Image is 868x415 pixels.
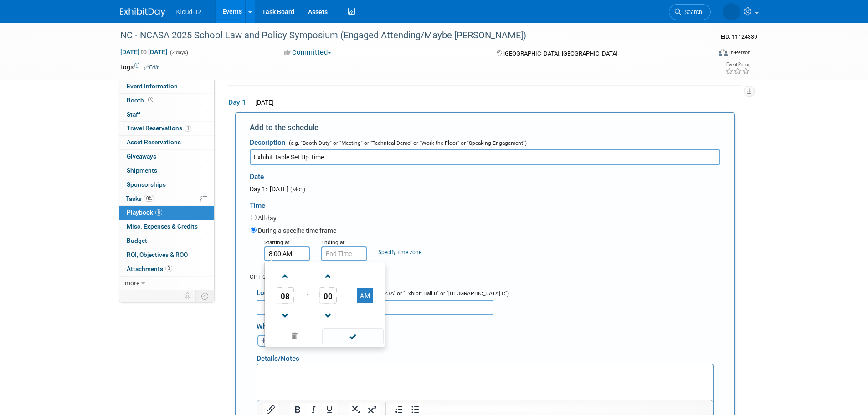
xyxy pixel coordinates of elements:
span: Location [257,289,284,297]
a: Staff [119,108,214,122]
a: Playbook8 [119,206,214,220]
div: Event Format [657,47,751,61]
span: more [125,279,139,287]
iframe: Rich Text Area [257,364,713,400]
a: Budget [119,234,214,248]
span: Day 1: [250,185,267,193]
button: AM [357,288,373,303]
span: Kloud-12 [176,8,202,15]
img: Gabriela Bravo-Chigwere [659,5,740,15]
a: Giveaways [119,150,214,164]
span: Attachments [127,265,172,272]
a: Asset Reservations [119,136,214,149]
span: Event ID: 11124339 [721,33,757,40]
span: Event Information [127,82,178,90]
a: Sponsorships [119,178,214,192]
span: Tasks [126,195,154,202]
span: Pick Hour [277,287,294,304]
div: Event Rating [725,62,750,67]
span: Booth not reserved yet [146,97,155,103]
div: Who's involved? [257,318,720,333]
a: Decrement Hour [277,304,294,327]
a: Attachments3 [119,262,214,276]
a: ROI, Objectives & ROO [119,248,214,262]
label: All day [258,214,277,223]
span: Search [617,9,638,15]
span: Budget [127,237,147,244]
span: (e.g. "Exhibit Booth" or "Meeting Room 123A" or "Exhibit Hall B" or "[GEOGRAPHIC_DATA] C") [285,290,509,297]
a: Travel Reservations1 [119,122,214,135]
div: NC - NCASA 2025 School Law and Policy Symposium (Engaged Attending/Maybe [PERSON_NAME]) [117,27,697,44]
button: Committed [281,48,335,57]
span: Description [250,138,286,147]
div: Time [250,194,720,213]
img: ExhibitDay [120,8,165,17]
span: 8 [155,209,162,216]
a: Decrement Minute [319,304,337,327]
span: Giveaways [127,153,156,160]
td: Toggle Event Tabs [195,290,214,302]
span: Day 1 [228,97,251,108]
a: Search [605,4,647,20]
td: : [304,287,309,304]
span: Sponsorships [127,181,166,188]
a: Increment Hour [277,264,294,287]
span: ROI, Objectives & ROO [127,251,188,258]
input: End Time [321,246,367,261]
span: to [139,48,148,56]
span: [DATE] [252,99,274,106]
span: Playbook [127,209,162,216]
td: Tags [120,62,159,72]
span: [DATE] [DATE] [120,48,168,56]
span: [GEOGRAPHIC_DATA], [GEOGRAPHIC_DATA] [503,50,617,57]
a: more [119,277,214,290]
span: Pick Minute [319,287,337,304]
img: Format-Inperson.png [719,49,728,56]
td: Personalize Event Tab Strip [180,290,196,302]
div: Date [250,165,438,184]
small: Starting at: [264,239,291,246]
a: Shipments [119,164,214,178]
span: Booth [127,97,155,104]
a: Tasks0% [119,192,214,206]
span: [DATE] [268,185,288,193]
span: (2 days) [169,50,188,56]
a: Specify time zone [378,249,421,256]
span: 3 [165,265,172,272]
span: Travel Reservations [127,124,191,132]
a: Misc. Expenses & Credits [119,220,214,234]
div: Add to the schedule [250,122,720,133]
span: (Mon) [290,186,305,193]
label: During a specific time frame [258,226,336,235]
a: Event Information [119,80,214,93]
span: Asset Reservations [127,138,181,146]
a: Clear selection [267,330,323,343]
small: Ending at: [321,239,346,246]
div: OPTIONAL DETAILS: [250,273,720,281]
span: Misc. Expenses & Credits [127,223,198,230]
span: 0% [144,195,154,202]
a: Increment Minute [319,264,337,287]
a: Done [321,331,384,343]
span: Staff [127,111,140,118]
span: (e.g. "Booth Duty" or "Meeting" or "Technical Demo" or "Work the Floor" or "Speaking Engagement") [287,140,527,146]
a: Edit [144,64,159,71]
input: Start Time [264,246,310,261]
span: Shipments [127,167,157,174]
a: Booth [119,94,214,108]
span: 1 [185,125,191,132]
div: In-Person [729,49,750,56]
div: Details/Notes [257,347,714,364]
